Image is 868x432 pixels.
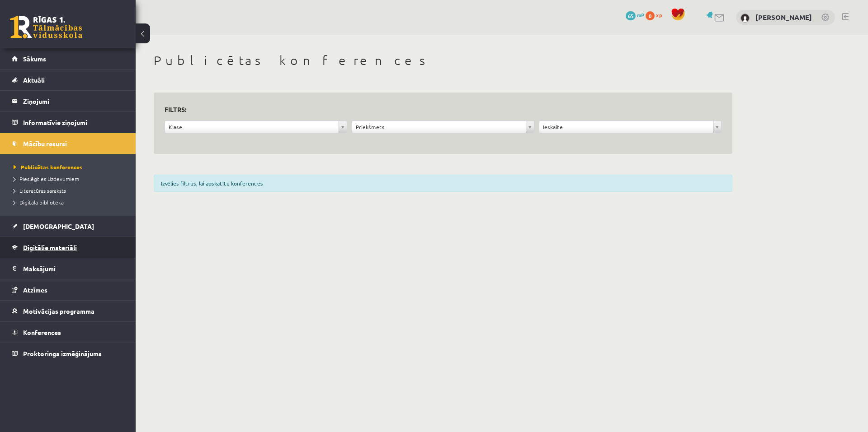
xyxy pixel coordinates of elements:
[154,53,732,68] h1: Publicētas konferences
[646,11,666,19] a: 0 xp
[12,91,124,111] a: Ziņojumi
[23,258,124,279] legend: Maksājumi
[23,222,94,230] span: [DEMOGRAPHIC_DATA]
[12,70,124,90] a: Aktuāli
[12,322,124,343] a: Konferences
[14,175,127,183] a: Pieslēgties Uzdevumiem
[14,187,66,194] span: Literatūras saraksts
[12,112,124,133] a: Informatīvie ziņojumi
[12,216,124,237] a: [DEMOGRAPHIC_DATA]
[656,11,662,19] span: xp
[14,163,127,171] a: Publicētas konferences
[23,349,102,358] span: Proktoringa izmēģinājums
[12,301,124,321] a: Motivācijas programma
[646,11,655,20] span: 0
[626,11,636,20] span: 65
[154,175,732,192] div: Izvēlies filtrus, lai apskatītu konferences
[23,328,61,336] span: Konferences
[12,343,124,364] a: Proktoringa izmēģinājums
[755,13,812,22] a: [PERSON_NAME]
[626,11,644,19] a: 65 mP
[12,279,124,300] a: Atzīmes
[10,16,82,38] a: Rīgas 1. Tālmācības vidusskola
[14,198,127,206] a: Digitālā bibliotēka
[12,48,124,69] a: Sākums
[23,76,45,84] span: Aktuāli
[14,175,79,182] span: Pieslēgties Uzdevumiem
[23,91,124,111] legend: Ziņojumi
[14,163,82,171] span: Publicētas konferences
[356,121,522,133] span: Priekšmets
[165,121,347,133] a: Klase
[14,186,127,195] a: Literatūras saraksts
[352,121,534,133] a: Priekšmets
[23,55,46,63] span: Sākums
[543,121,709,133] span: Ieskaite
[12,258,124,279] a: Maksājumi
[12,133,124,154] a: Mācību resursi
[23,243,77,251] span: Digitālie materiāli
[14,199,64,206] span: Digitālā bibliotēka
[539,121,721,133] a: Ieskaite
[741,14,750,23] img: Ilia Ganebnyi
[165,103,711,116] h3: Filtrs:
[23,112,124,133] legend: Informatīvie ziņojumi
[23,307,94,315] span: Motivācijas programma
[23,139,67,148] span: Mācību resursi
[23,286,47,294] span: Atzīmes
[637,11,644,19] span: mP
[169,121,335,133] span: Klase
[12,237,124,258] a: Digitālie materiāli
